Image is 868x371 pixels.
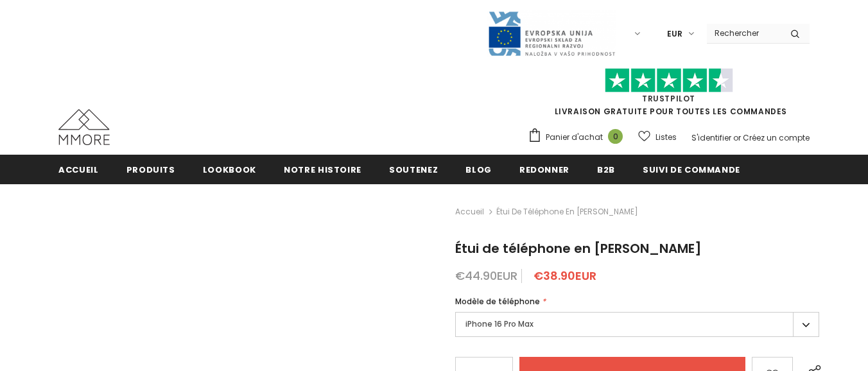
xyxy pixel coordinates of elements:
span: €38.90EUR [534,268,596,284]
img: Faites confiance aux étoiles pilotes [605,68,733,93]
span: Suivi de commande [643,164,740,176]
span: Produits [126,164,175,176]
a: Accueil [455,204,484,220]
span: Modèle de téléphone [455,296,540,307]
span: Blog [465,164,492,176]
img: Javni Razpis [487,10,616,57]
span: 0 [608,129,623,144]
img: Cas MMORE [58,109,110,145]
span: soutenez [389,164,438,176]
a: Lookbook [203,155,256,184]
span: EUR [667,28,682,40]
a: Listes [638,126,677,148]
span: B2B [597,164,615,176]
span: Panier d'achat [546,131,603,144]
a: Javni Razpis [487,28,616,39]
a: Notre histoire [284,155,361,184]
span: Lookbook [203,164,256,176]
a: Accueil [58,155,99,184]
a: Panier d'achat 0 [528,128,629,147]
span: Étui de téléphone en [PERSON_NAME] [455,239,702,257]
span: Listes [655,131,677,144]
a: soutenez [389,155,438,184]
label: iPhone 16 Pro Max [455,312,819,337]
input: Search Site [707,24,781,42]
a: TrustPilot [642,93,695,104]
span: LIVRAISON GRATUITE POUR TOUTES LES COMMANDES [528,74,810,117]
span: Étui de téléphone en [PERSON_NAME] [496,204,638,220]
a: Créez un compte [743,132,810,143]
a: Redonner [519,155,569,184]
a: B2B [597,155,615,184]
span: Accueil [58,164,99,176]
a: Suivi de commande [643,155,740,184]
span: €44.90EUR [455,268,517,284]
span: Notre histoire [284,164,361,176]
a: S'identifier [691,132,731,143]
span: or [733,132,741,143]
a: Produits [126,155,175,184]
span: Redonner [519,164,569,176]
a: Blog [465,155,492,184]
